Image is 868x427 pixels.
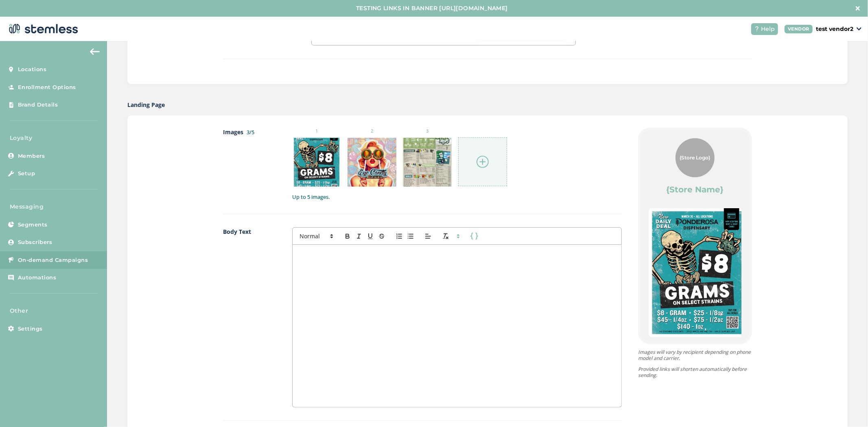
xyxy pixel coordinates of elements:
[785,25,813,33] div: VENDOR
[638,349,752,361] p: Images will vary by recipient depending on phone model and carrier.
[18,238,52,246] span: Subscribers
[127,100,165,109] label: Landing Page
[18,274,57,282] span: Automations
[18,256,88,264] span: On-demand Campaigns
[680,154,711,161] span: {Store Logo}
[638,366,752,378] p: Provided links will shorten automatically before sending.
[18,152,45,160] span: Members
[827,388,868,427] iframe: Chat Widget
[292,193,622,201] label: Up to 5 images.
[8,4,856,13] label: TESTING LINKS IN BANNER [URL][DOMAIN_NAME]
[403,128,452,135] small: 3
[18,83,76,91] span: Enrollment Options
[292,128,341,135] small: 1
[292,138,341,187] img: 2Q==
[754,26,759,31] img: icon-help-white-03924b79.svg
[18,101,58,109] span: Brand Details
[18,325,43,333] span: Settings
[667,184,724,195] label: {Store Name}
[18,221,48,229] span: Segments
[649,208,746,337] img: 2Q==
[403,138,452,187] img: hxtGABuEVXImiO6xU0w9RzyLeeGFfYatgR67KCW89fzPwbuAc8FabuzJckg4OzSE9XY8c5lsODOTY2NjaAjK9vwEXnISS990Y...
[816,25,853,33] p: test vendor2
[247,129,254,136] label: 3/5
[761,25,775,33] span: Help
[348,138,396,187] img: Z
[477,156,489,168] img: icon-circle-plus-45441306.svg
[856,6,860,10] img: icon-close-white-1ed751a3.svg
[18,170,35,178] span: Setup
[223,128,276,201] label: Images
[90,48,100,55] img: icon-arrow-back-accent-c549486e.svg
[857,27,861,30] img: icon_down-arrow-small-66adaf34.svg
[223,227,276,407] label: Body Text
[18,65,47,74] span: Locations
[348,128,396,135] small: 2
[7,21,78,37] img: logo-dark-0685b13c.svg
